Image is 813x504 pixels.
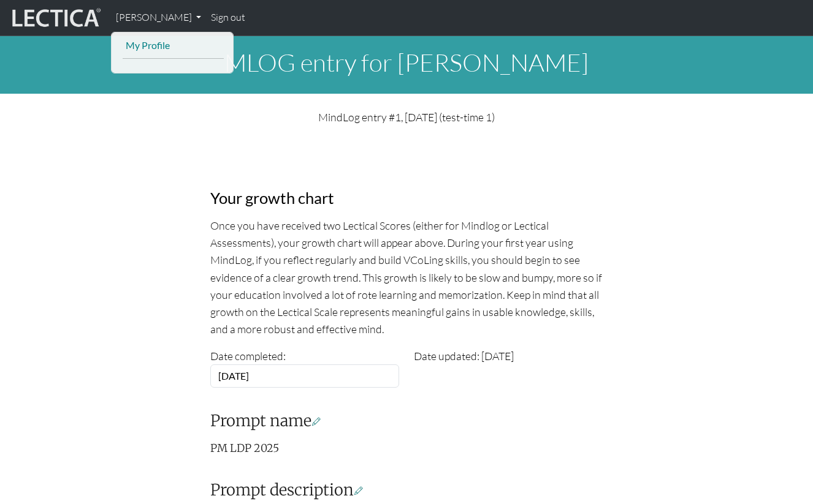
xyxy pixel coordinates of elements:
h3: Prompt name [210,412,603,431]
p: Once you have received two Lectical Scores (either for Mindlog or Lectical Assessments), your gro... [210,217,603,337]
label: Date completed: [210,347,286,364]
h3: Prompt description [210,481,603,500]
a: Sign out [206,5,250,31]
ul: [PERSON_NAME] [123,37,224,59]
img: lecticalive [9,6,101,29]
p: PM LDP 2025 [210,440,603,457]
h3: Your growth chart [210,189,603,208]
div: Date updated: [DATE] [406,347,611,388]
a: My Profile [123,37,224,54]
a: [PERSON_NAME] [111,5,206,31]
p: MindLog entry #1, [DATE] (test-time 1) [210,108,603,126]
